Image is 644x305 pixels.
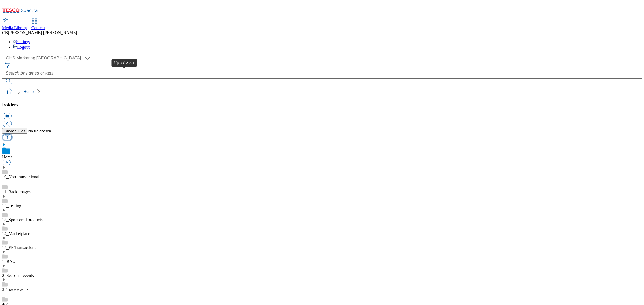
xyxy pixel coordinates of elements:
[2,25,27,30] span: Media Library
[2,19,27,30] a: Media Library
[2,231,30,236] a: 14_Marketplace
[2,30,8,35] span: CB
[2,87,642,97] nav: breadcrumb
[24,90,34,94] a: Home
[2,273,34,278] a: 2_Seasonal events
[2,259,16,264] a: 1_BAU
[2,189,31,194] a: 11_Back images
[2,287,28,292] a: 3_Trade events
[2,245,38,250] a: 15_FF Transactional
[2,217,43,222] a: 13_Sponsored products
[2,155,13,159] a: Home
[8,30,77,35] span: [PERSON_NAME] [PERSON_NAME]
[2,102,642,108] h3: Folders
[2,68,642,79] input: Search by names or tags
[2,174,39,179] a: 10_Non-transactional
[13,45,30,49] a: Logout
[5,87,14,96] a: home
[31,19,45,30] a: Content
[13,39,30,44] a: Settings
[31,25,45,30] span: Content
[2,203,21,208] a: 12_Testing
